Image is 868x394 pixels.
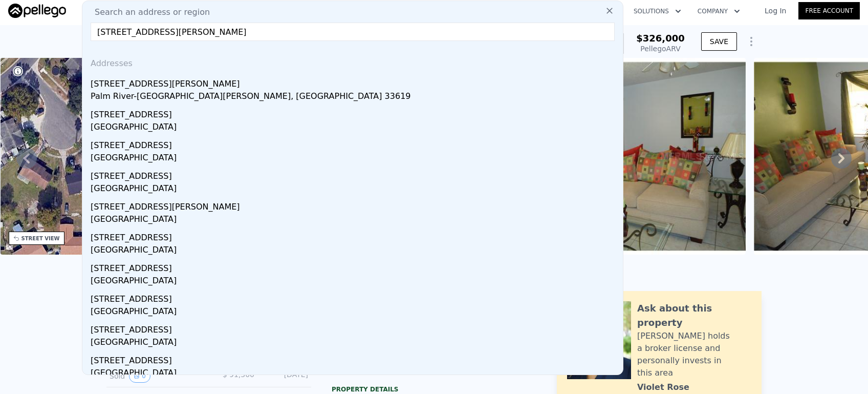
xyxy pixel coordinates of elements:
[91,350,619,367] div: [STREET_ADDRESS]
[91,121,619,135] div: [GEOGRAPHIC_DATA]
[91,305,619,320] div: [GEOGRAPHIC_DATA]
[637,301,751,330] div: Ask about this property
[91,166,619,182] div: [STREET_ADDRESS]
[8,4,66,18] img: Pellego
[637,330,751,379] div: [PERSON_NAME] holds a broker license and personally invests in this area
[91,197,619,213] div: [STREET_ADDRESS][PERSON_NAME]
[625,2,689,20] button: Solutions
[636,44,685,54] div: Pellego ARV
[91,90,619,105] div: Palm River-[GEOGRAPHIC_DATA][PERSON_NAME], [GEOGRAPHIC_DATA] 33619
[110,369,201,383] div: Sold
[91,244,619,258] div: [GEOGRAPHIC_DATA]
[91,182,619,197] div: [GEOGRAPHIC_DATA]
[798,2,860,19] a: Free Account
[21,235,60,242] div: STREET VIEW
[91,105,619,121] div: [STREET_ADDRESS]
[263,369,308,383] div: [DATE]
[636,33,685,44] span: $326,000
[91,227,619,244] div: [STREET_ADDRESS]
[91,258,619,275] div: [STREET_ADDRESS]
[91,320,619,336] div: [STREET_ADDRESS]
[752,6,798,16] a: Log In
[91,23,615,41] input: Enter an address, city, region, neighborhood or zip code
[91,336,619,350] div: [GEOGRAPHIC_DATA]
[91,135,619,152] div: [STREET_ADDRESS]
[86,49,619,74] div: Addresses
[91,289,619,305] div: [STREET_ADDRESS]
[91,367,619,381] div: [GEOGRAPHIC_DATA]
[91,152,619,166] div: [GEOGRAPHIC_DATA]
[91,275,619,289] div: [GEOGRAPHIC_DATA]
[689,2,748,20] button: Company
[91,213,619,227] div: [GEOGRAPHIC_DATA]
[91,74,619,90] div: [STREET_ADDRESS][PERSON_NAME]
[741,31,762,52] button: Show Options
[129,369,150,383] button: View historical data
[86,6,210,18] span: Search an address or region
[637,381,689,393] div: Violet Rose
[332,385,536,393] div: Property details
[701,32,737,51] button: SAVE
